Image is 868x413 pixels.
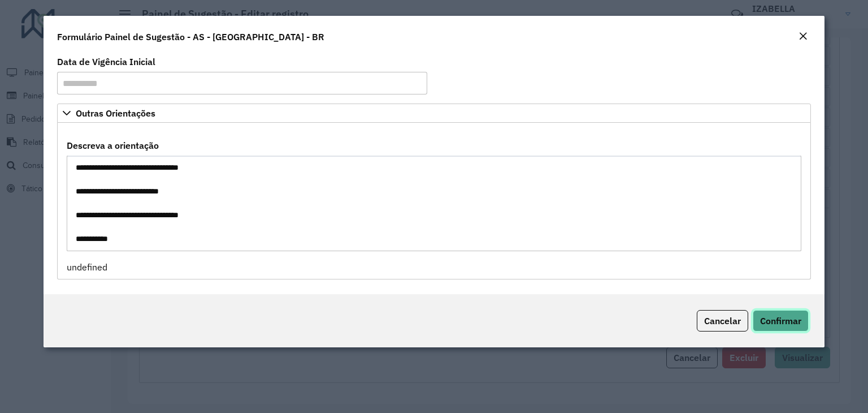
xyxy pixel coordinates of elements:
span: undefined [67,261,107,273]
button: Cancelar [697,310,748,332]
div: Outras Orientações [57,123,811,279]
em: Fechar [798,32,808,41]
label: Data de Vigência Inicial [57,55,155,68]
span: Outras Orientações [76,109,155,118]
span: Cancelar [704,315,741,326]
label: Descreva a orientação [67,139,159,152]
a: Outras Orientações [57,104,811,123]
span: Confirmar [760,315,801,326]
h4: Formulário Painel de Sugestão - AS - [GEOGRAPHIC_DATA] - BR [57,30,324,44]
button: Confirmar [753,310,809,332]
button: Close [795,29,811,44]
